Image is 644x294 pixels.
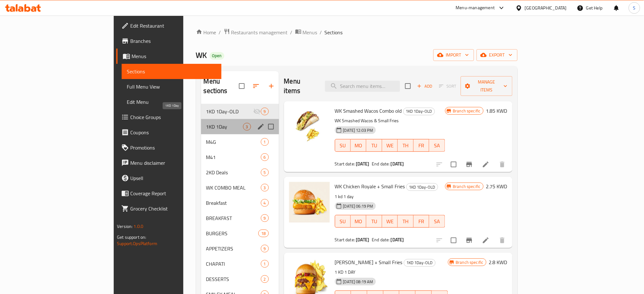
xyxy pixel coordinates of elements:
[261,246,268,252] span: 9
[130,22,216,30] span: Edit Restaurant
[403,108,435,115] span: 1KD 1Day-OLD
[353,217,364,226] span: MO
[633,4,636,11] span: S
[382,215,398,228] button: WE
[261,153,269,161] div: items
[122,79,221,94] a: Full Menu View
[415,81,435,91] button: Add
[335,257,403,267] span: [PERSON_NAME] + Small Fries
[196,28,518,37] nav: breadcrumb
[416,141,427,150] span: FR
[206,199,261,207] span: Breakfast
[130,37,216,45] span: Branches
[477,49,518,61] button: export
[407,184,438,191] span: 1KD 1Day-OLD
[243,123,251,130] div: items
[116,201,221,216] a: Grocery Checklist
[335,182,405,191] span: WK Chicken Royale + Small Fries
[201,226,279,241] div: BURGERS18
[206,230,259,237] div: BURGERS
[206,245,261,252] span: APPETIZERS
[206,260,261,268] span: CHAPATI
[335,268,448,276] p: 1 KD 1 DAY
[116,110,221,125] a: Choice Groups
[366,215,382,228] button: TU
[261,169,269,176] div: items
[429,139,445,152] button: SA
[206,153,261,161] span: M41
[435,81,461,91] span: Select section first
[335,215,351,228] button: SU
[372,160,390,168] span: End date:
[130,129,216,136] span: Coupons
[116,49,221,64] a: Menus
[415,81,435,91] span: Add item
[248,78,264,94] span: Sort sections
[432,217,442,226] span: SA
[289,106,330,147] img: WK Smashed Wacos Combo old
[261,184,269,191] div: items
[447,158,460,171] span: Select to update
[416,217,427,226] span: FR
[261,108,269,115] div: items
[486,106,507,115] h6: 1.85 KWD
[385,217,395,226] span: WE
[289,182,330,223] img: WK Chicken Royale + Small Fries
[335,160,355,168] span: Start date:
[117,233,146,241] span: Get support on:
[341,127,376,133] span: [DATE] 12:03 PM
[261,200,268,206] span: 4
[366,139,382,152] button: TU
[429,215,445,228] button: SA
[372,236,390,244] span: End date:
[335,193,445,201] p: 1 kd 1 day
[489,258,507,267] h6: 2.8 KWD
[466,78,507,94] span: Manage items
[261,245,269,252] div: items
[341,203,376,209] span: [DATE] 06:19 PM
[122,64,221,79] a: Sections
[243,124,251,130] span: 3
[482,161,490,168] a: Edit menu item
[447,234,460,247] span: Select to update
[206,214,261,222] span: BREAKFAST
[206,169,261,176] div: 2KD Deals
[261,154,268,160] span: 6
[206,184,261,191] span: WK COMBO MEAL
[130,159,216,167] span: Menu disclaimer
[116,125,221,140] a: Coupons
[116,170,221,186] a: Upsell
[335,236,355,244] span: Start date:
[261,215,268,221] span: 9
[414,215,429,228] button: FR
[122,94,221,110] a: Edit Menu
[486,182,507,191] h6: 2.75 KWD
[201,180,279,195] div: WK COMBO MEAL3
[451,184,483,190] span: Branch specific
[391,236,404,244] b: [DATE]
[116,18,221,33] a: Edit Restaurant
[495,233,510,248] button: delete
[201,271,279,287] div: DESSERTS2
[117,222,132,231] span: Version:
[201,195,279,210] div: Breakfast4
[398,215,413,228] button: TH
[325,81,400,92] input: search
[206,108,253,115] span: 1KD 1Day-OLD
[201,256,279,271] div: CHAPATI1
[127,68,216,75] span: Sections
[259,231,268,237] span: 18
[385,141,395,150] span: WE
[456,4,495,12] div: Menu-management
[130,113,216,121] span: Choice Groups
[117,239,157,248] a: Support.OpsPlatform
[116,33,221,49] a: Branches
[130,144,216,151] span: Promotions
[206,275,261,283] span: DESSERTS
